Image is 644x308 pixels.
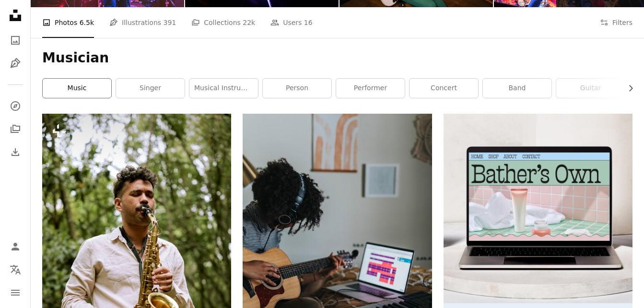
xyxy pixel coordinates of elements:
[164,17,176,28] span: 391
[622,79,632,98] button: scroll list to the right
[6,142,25,162] a: Download History
[6,237,25,256] a: Log in / Sign up
[42,251,231,260] a: a man playing a saxophone in a forest
[263,79,331,98] a: person
[6,283,25,302] button: Menu
[444,114,632,303] img: file-1707883121023-8e3502977149image
[243,17,255,28] span: 22k
[6,119,25,139] a: Collections
[116,79,185,98] a: singer
[191,7,255,38] a: Collections 22k
[189,79,258,98] a: musical instrument
[6,96,25,116] a: Explore
[336,79,405,98] a: performer
[6,260,25,279] button: Language
[600,7,632,38] button: Filters
[6,6,25,27] a: Home — Unsplash
[410,79,478,98] a: concert
[483,79,551,98] a: band
[42,49,632,67] h1: Musician
[243,251,432,260] a: woman playing brown acoustic guitar
[6,31,25,50] a: Photos
[6,54,25,73] a: Illustrations
[43,79,111,98] a: music
[556,79,625,98] a: guitar
[109,7,176,38] a: Illustrations 391
[270,7,313,38] a: Users 16
[304,17,313,28] span: 16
